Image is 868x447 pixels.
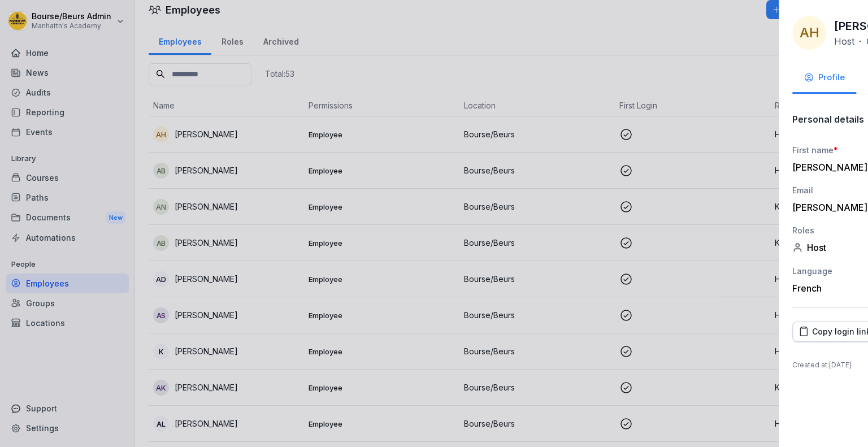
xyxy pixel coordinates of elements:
p: Personal details [792,114,864,125]
div: ah [792,16,826,50]
div: Profile [804,71,845,84]
button: Profile [792,63,856,94]
p: Host [834,34,854,48]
